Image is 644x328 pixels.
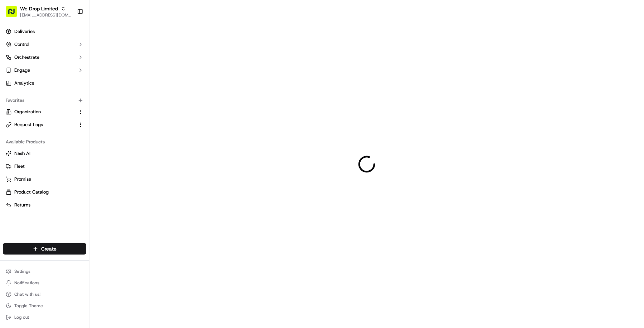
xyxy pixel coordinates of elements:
[3,136,86,148] div: Available Products
[3,186,86,198] button: Product Catalog
[3,173,86,185] button: Promise
[3,243,86,255] button: Create
[14,67,30,73] span: Engage
[14,122,43,128] span: Request Logs
[14,303,43,309] span: Toggle Theme
[3,301,86,311] button: Toggle Theme
[14,80,34,86] span: Analytics
[3,39,86,50] button: Control
[14,280,39,286] span: Notifications
[6,189,83,195] a: Product Catalog
[3,199,86,211] button: Returns
[3,148,86,159] button: Nash AI
[14,268,30,274] span: Settings
[3,3,74,20] button: We Drop Limited[EMAIL_ADDRESS][DOMAIN_NAME]
[3,312,86,322] button: Log out
[20,5,58,12] button: We Drop Limited
[3,289,86,299] button: Chat with us!
[14,109,41,115] span: Organization
[3,119,86,130] button: Request Logs
[14,150,30,157] span: Nash AI
[41,245,57,252] span: Create
[3,77,86,89] a: Analytics
[3,52,86,63] button: Orchestrate
[3,106,86,118] button: Organization
[6,176,83,182] a: Promise
[6,122,75,128] a: Request Logs
[6,109,75,115] a: Organization
[14,28,35,35] span: Deliveries
[14,314,29,320] span: Log out
[14,41,29,48] span: Control
[3,278,86,288] button: Notifications
[3,161,86,172] button: Fleet
[14,202,30,208] span: Returns
[3,95,86,106] div: Favorites
[3,65,86,76] button: Engage
[14,163,25,170] span: Fleet
[14,176,31,182] span: Promise
[6,202,83,208] a: Returns
[3,266,86,276] button: Settings
[3,26,86,37] a: Deliveries
[14,189,49,195] span: Product Catalog
[6,150,83,157] a: Nash AI
[14,291,40,297] span: Chat with us!
[14,54,39,61] span: Orchestrate
[20,12,71,18] button: [EMAIL_ADDRESS][DOMAIN_NAME]
[6,163,83,170] a: Fleet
